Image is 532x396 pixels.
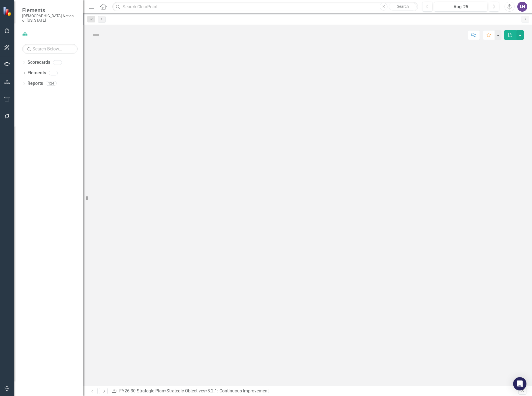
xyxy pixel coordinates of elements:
[22,14,78,23] small: [DEMOGRAPHIC_DATA] Nation of [US_STATE]
[3,6,12,16] img: ClearPoint Strategy
[46,81,57,86] div: 124
[92,31,100,40] img: Not Defined
[397,4,409,9] span: Search
[513,377,526,390] div: Open Intercom Messenger
[517,2,527,12] button: LH
[389,3,417,11] button: Search
[112,2,418,12] input: Search ClearPoint...
[434,2,487,12] button: Aug-25
[119,388,164,394] a: FY26-30 Strategic Plan
[166,388,205,394] a: Strategic Objectives
[207,388,269,394] div: 3.2.1: Continuous Improvement
[27,59,50,66] a: Scorecards
[27,70,46,76] a: Elements
[27,80,43,87] a: Reports
[22,44,78,54] input: Search Below...
[22,7,78,14] span: Elements
[111,388,518,394] div: » »
[436,4,485,10] div: Aug-25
